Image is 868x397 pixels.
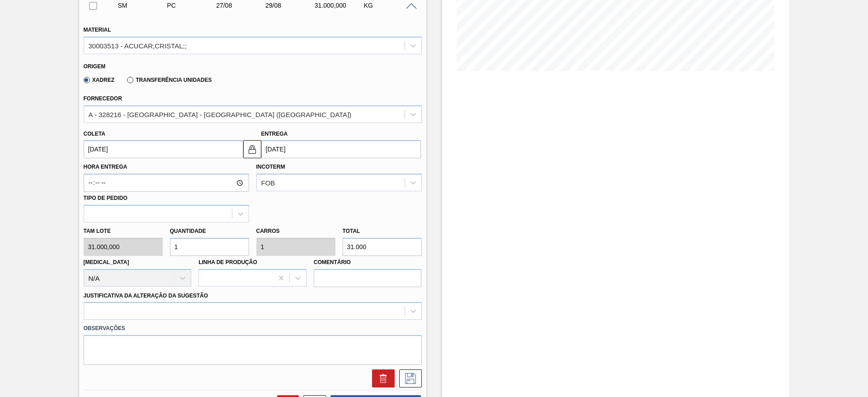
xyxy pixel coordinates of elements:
label: Coleta [84,131,105,137]
label: Origem [84,63,106,70]
label: Justificativa da Alteração da Sugestão [84,293,208,299]
div: Sugestão Manual [116,2,170,9]
label: Total [343,228,360,234]
div: 27/08/2025 [214,2,269,9]
div: Pedido de Compra [165,2,219,9]
label: Xadrez [84,77,115,83]
div: FOB [261,179,275,187]
label: Fornecedor [84,95,122,102]
label: [MEDICAL_DATA] [84,259,129,265]
input: dd/mm/yyyy [84,140,243,158]
label: Linha de Produção [198,259,257,265]
label: Incoterm [256,164,285,170]
div: Excluir Sugestão [368,369,395,388]
label: Comentário [314,256,422,269]
button: locked [243,140,261,158]
div: 29/08/2025 [263,2,318,9]
input: dd/mm/yyyy [261,140,421,158]
label: Tipo de pedido [84,195,127,201]
label: Transferência Unidades [127,77,212,83]
label: Entrega [261,131,288,137]
label: Quantidade [170,228,206,234]
div: 30003513 - ACUCAR;CRISTAL;; [89,42,187,49]
div: 31.000,000 [312,2,367,9]
label: Carros [256,228,280,234]
div: Salvar Sugestão [395,369,422,388]
label: Hora Entrega [84,161,249,174]
label: Observações [84,322,422,335]
label: Material [84,27,111,33]
img: locked [247,144,258,155]
label: Tam lote [84,225,163,238]
div: A - 328216 - [GEOGRAPHIC_DATA] - [GEOGRAPHIC_DATA] ([GEOGRAPHIC_DATA]) [89,110,352,118]
div: KG [362,2,416,9]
